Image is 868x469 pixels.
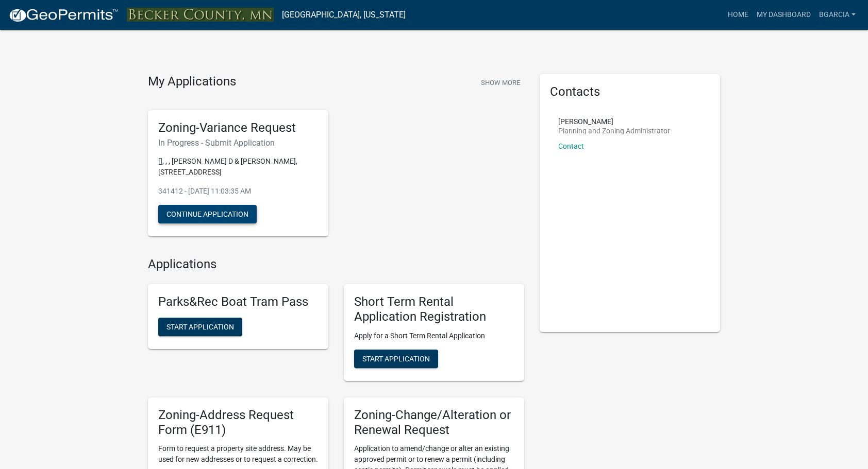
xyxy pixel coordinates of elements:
[477,74,524,91] button: Show More
[354,408,514,438] h5: Zoning-Change/Alteration or Renewal Request
[354,294,514,324] h5: Short Term Rental Application Registration
[158,138,318,148] h6: In Progress - Submit Application
[148,74,236,90] h4: My Applications
[158,443,318,465] p: Form to request a property site address. May be used for new addresses or to request a correction.
[158,318,242,336] button: Start Application
[753,5,815,25] a: My Dashboard
[362,354,430,362] span: Start Application
[148,257,524,272] h4: Applications
[724,5,753,25] a: Home
[158,120,318,135] h5: Zoning-Variance Request
[550,84,710,99] h5: Contacts
[158,294,318,309] h5: Parks&Rec Boat Tram Pass
[558,127,670,134] p: Planning and Zoning Administrator
[558,118,670,125] p: [PERSON_NAME]
[158,408,318,438] h5: Zoning-Address Request Form (E911)
[166,323,234,331] span: Start Application
[558,142,584,150] a: Contact
[127,8,274,22] img: Becker County, Minnesota
[282,6,406,24] a: [GEOGRAPHIC_DATA], [US_STATE]
[354,331,514,341] p: Apply for a Short Term Rental Application
[815,5,860,25] a: BGarcia
[158,186,318,197] p: 341412 - [DATE] 11:03:35 AM
[158,205,257,223] button: Continue Application
[158,156,318,178] p: [], , , [PERSON_NAME] D & [PERSON_NAME], [STREET_ADDRESS]
[354,350,438,368] button: Start Application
